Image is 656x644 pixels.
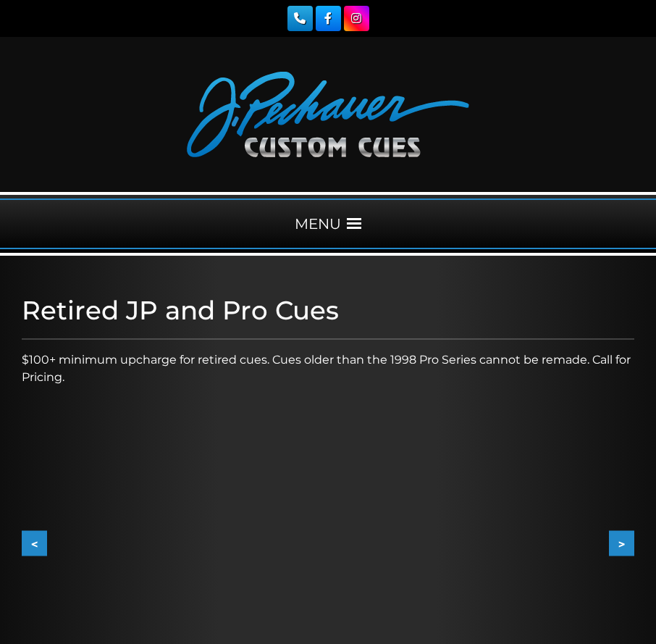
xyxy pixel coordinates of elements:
p: $100+ minimum upcharge for retired cues. Cues older than the 1998 Pro Series cannot be remade. Ca... [22,351,634,386]
button: > [609,531,634,556]
button: < [22,531,47,556]
h1: Retired JP and Pro Cues [22,296,634,327]
img: Pechauer Custom Cues [187,72,469,157]
div: Carousel Navigation [22,531,634,556]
